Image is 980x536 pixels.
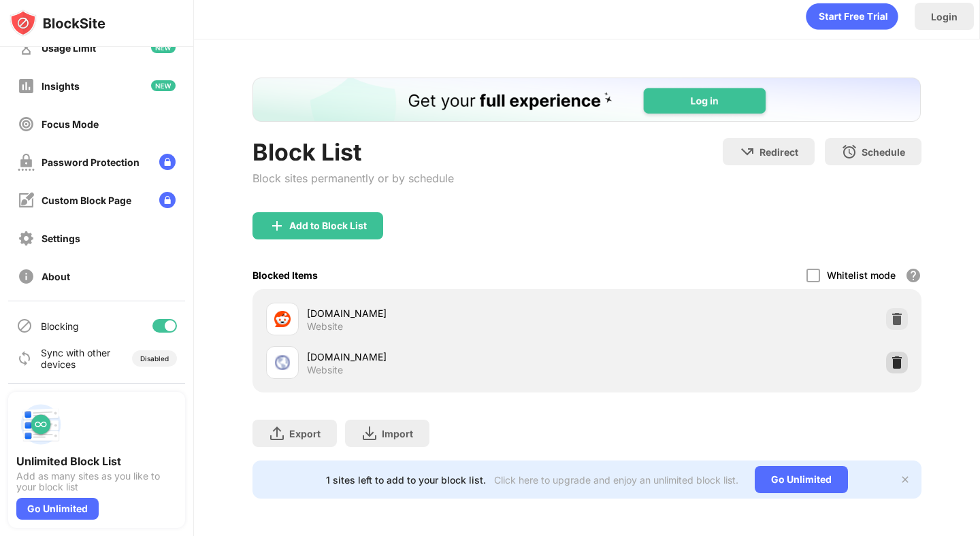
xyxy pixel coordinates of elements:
div: Export [289,428,321,439]
div: Redirect [759,146,798,158]
div: Click here to upgrade and enjoy an unlimited block list. [494,474,738,486]
div: Password Protection [42,156,140,168]
div: Disabled [140,354,169,363]
img: about-off.svg [18,268,35,285]
img: lock-menu.svg [159,154,176,170]
div: Usage Limit [42,42,96,54]
div: Insights [42,80,80,92]
img: password-protection-off.svg [18,154,35,171]
div: Go Unlimited [755,466,848,493]
img: logo-blocksite.svg [10,10,105,37]
div: Focus Mode [42,118,99,130]
img: blocking-icon.svg [16,318,33,334]
img: lock-menu.svg [159,192,176,208]
img: favicons [274,354,291,371]
div: Website [307,320,343,333]
img: new-icon.svg [151,80,176,91]
div: Add as many sites as you like to your block list [16,471,177,492]
div: 1 sites left to add to your block list. [326,474,486,486]
div: Website [307,364,343,376]
div: Block List [252,138,454,166]
img: focus-off.svg [18,116,35,133]
img: customize-block-page-off.svg [18,192,35,209]
div: Custom Block Page [42,195,131,206]
img: push-block-list.svg [16,400,65,449]
div: Login [931,11,958,22]
div: [DOMAIN_NAME] [307,306,587,320]
div: Settings [42,233,80,244]
div: Sync with other devices [41,347,111,370]
div: About [42,271,70,282]
div: Import [382,428,413,439]
div: Blocking [41,320,79,332]
img: new-icon.svg [151,42,176,53]
div: Whitelist mode [827,269,896,281]
img: insights-off.svg [18,78,35,95]
div: Unlimited Block List [16,454,177,468]
div: Schedule [862,146,905,158]
div: Blocked Items [252,269,318,281]
img: favicons [274,311,291,327]
div: Add to Block List [289,220,367,231]
iframe: Banner [252,78,921,122]
div: [DOMAIN_NAME] [307,350,587,364]
img: sync-icon.svg [16,350,33,367]
div: Block sites permanently or by schedule [252,171,454,185]
div: Go Unlimited [16,498,99,520]
img: time-usage-off.svg [18,39,35,56]
img: x-button.svg [900,474,911,485]
div: animation [806,3,898,30]
img: settings-off.svg [18,230,35,247]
